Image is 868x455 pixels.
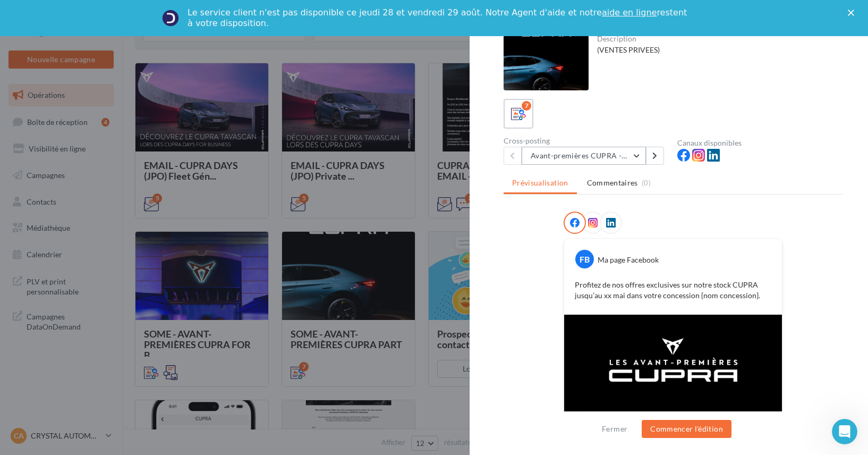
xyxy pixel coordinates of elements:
button: Fermer [598,423,632,435]
span: Commentaires [587,178,638,188]
div: Fermer [848,10,858,16]
div: Description [597,35,835,43]
iframe: Intercom live chat [832,419,857,444]
button: Commencer l'édition [642,420,731,438]
div: Le service client n'est pas disponible ce jeudi 28 et vendredi 29 août. Notre Agent d'aide et not... [188,7,689,29]
a: aide en ligne [602,7,657,18]
p: Profitez de nos offres exclusives sur notre stock CUPRA jusqu’au xx mai dans votre concession {no... [575,280,771,301]
div: 7 [522,101,531,111]
img: Profile image for Service-Client [162,10,179,27]
div: Ma page Facebook [598,255,659,265]
button: Avant-premières CUPRA - 4:5 [522,147,646,165]
div: (VENTES PRIVEES) [597,45,835,55]
div: Canaux disponibles [677,139,843,147]
span: (0) [642,179,651,187]
div: Cross-posting [504,137,669,145]
div: FB [575,250,594,268]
